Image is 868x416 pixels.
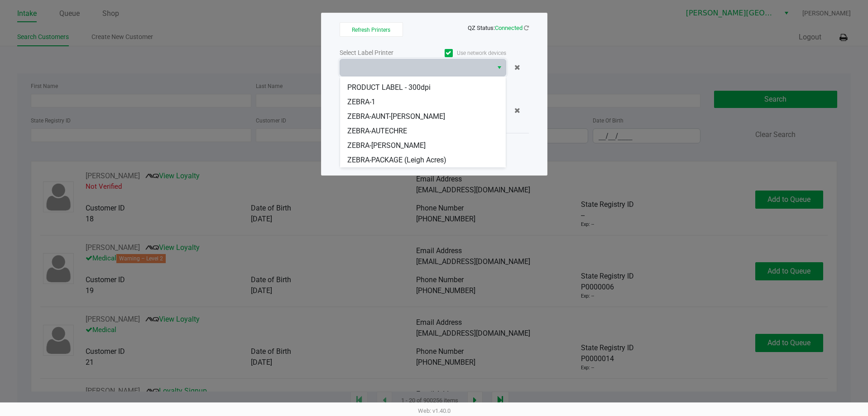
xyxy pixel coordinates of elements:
div: Select Label Printer [340,48,423,58]
span: Refresh Printers [352,27,390,33]
label: Use network devices [423,49,506,57]
button: Select [493,59,506,76]
span: ZEBRA-AUTECHRE [347,126,407,137]
span: QZ Status: [468,24,529,31]
span: ZEBRA-1 [347,97,375,108]
button: Refresh Printers [340,22,403,37]
span: ZEBRA-[PERSON_NAME] [347,140,426,151]
span: Web: v1.40.0 [418,407,451,414]
span: ZEBRA-PACKAGE (Leigh Acres) [347,155,446,166]
span: Connected [495,24,523,31]
span: PRODUCT LABEL - 300dpi [347,82,431,93]
span: ZEBRA-AUNT-[PERSON_NAME] [347,111,445,122]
